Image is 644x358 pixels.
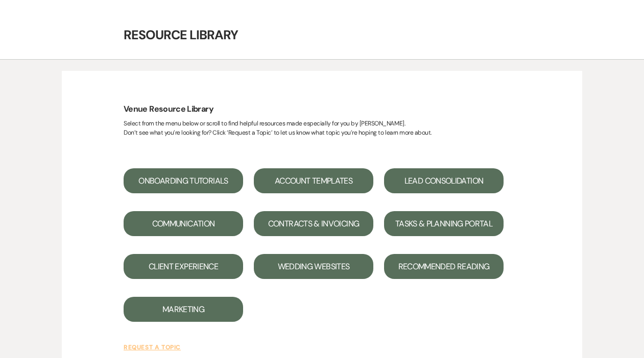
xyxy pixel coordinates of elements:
a: Lead Consolidation [384,175,514,186]
a: Onboarding Tutorials [124,175,254,186]
button: Wedding Websites [254,254,373,279]
button: Recommended Reading [384,254,504,279]
h4: Venue Resource Library [124,104,520,119]
a: Contracts & Invoicing [254,218,384,229]
a: Recommended Reading [384,261,514,272]
a: Account Templates [254,175,384,186]
div: Select from the menu below or scroll to find helpful resources made especially for you by [PERSON... [124,119,520,128]
a: Wedding Websites [254,261,384,272]
button: Contracts & Invoicing [254,211,373,236]
button: Marketing [124,297,243,322]
button: Communication [124,211,243,236]
a: Marketing [124,304,254,315]
button: Onboarding Tutorials [124,168,243,193]
div: Don’t see what you’re looking for? Click ‘Request a Topic’ to let us know what topic you’re hopin... [124,128,520,137]
button: Tasks & Planning Portal [384,211,504,236]
button: Lead Consolidation [384,168,504,193]
a: Client Experience [124,261,254,272]
button: Account Templates [254,168,373,193]
a: Communication [124,218,254,229]
a: Tasks & Planning Portal [384,218,514,229]
button: Client Experience [124,254,243,279]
